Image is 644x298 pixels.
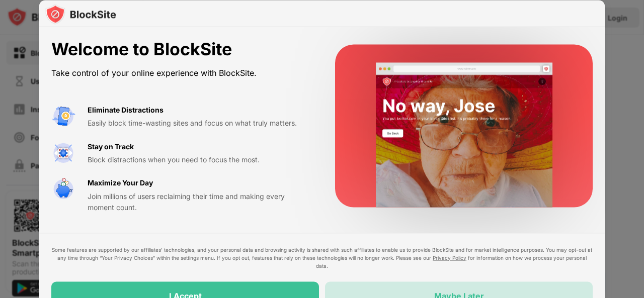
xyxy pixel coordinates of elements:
[51,177,75,202] img: value-safe-time.svg
[88,177,153,188] div: Maximize Your Day
[51,104,75,128] img: value-avoid-distractions.svg
[51,245,593,269] div: Some features are supported by our affiliates’ technologies, and your personal data and browsing ...
[51,65,311,80] div: Take control of your online experience with BlockSite.
[88,190,311,213] div: Join millions of users reclaiming their time and making every moment count.
[88,118,311,129] div: Easily block time-wasting sites and focus on what truly matters.
[88,104,164,115] div: Eliminate Distractions
[45,4,116,24] img: logo-blocksite.svg
[88,154,311,165] div: Block distractions when you need to focus the most.
[51,141,75,165] img: value-focus.svg
[51,39,311,60] div: Welcome to BlockSite
[88,141,134,152] div: Stay on Track
[433,254,466,260] a: Privacy Policy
